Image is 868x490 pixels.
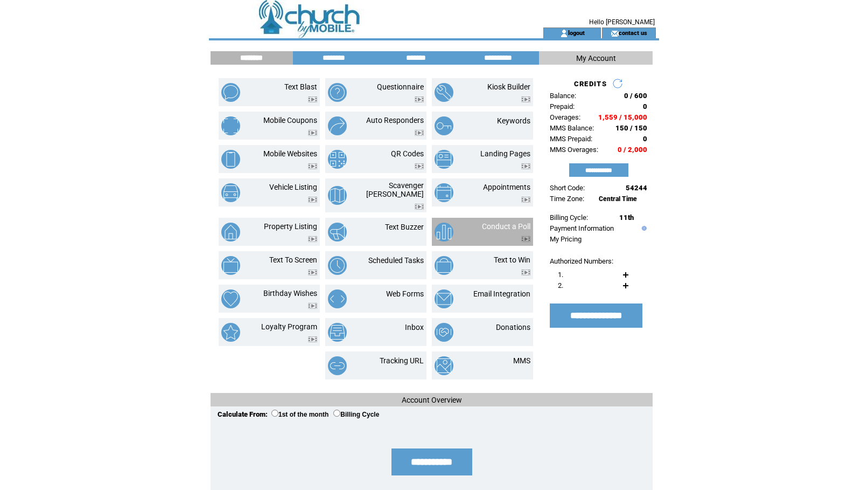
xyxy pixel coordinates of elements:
[269,256,317,264] a: Text To Screen
[558,271,563,279] span: 1.
[550,135,592,143] span: MMS Prepaid:
[558,281,563,289] span: 2.
[550,195,584,203] span: Time Zone:
[550,257,613,265] span: Authorized Numbers:
[328,223,347,241] img: text-buzzer.png
[391,149,424,158] a: QR Codes
[308,197,317,203] img: video.png
[405,323,424,332] a: Inbox
[496,323,530,332] a: Donations
[550,102,575,111] span: Prepaid:
[221,183,240,202] img: vehicle-listing.png
[415,204,424,210] img: video.png
[264,222,317,231] a: Property Listing
[328,289,347,308] img: web-forms.png
[435,323,453,342] img: donations.png
[624,92,647,100] span: 0 / 600
[269,183,317,191] a: Vehicle Listing
[643,135,647,143] span: 0
[639,226,647,231] img: help.gif
[550,124,594,132] span: MMS Balance:
[435,183,453,202] img: appointments.png
[550,224,614,232] a: Payment Information
[521,197,530,203] img: video.png
[435,150,453,169] img: landing-pages.png
[366,181,424,198] a: Scavenger [PERSON_NAME]
[328,83,347,102] img: questionnaire.png
[487,82,530,91] a: Kiosk Builder
[333,410,340,417] input: Billing Cycle
[328,323,347,342] img: inbox.png
[619,213,634,222] span: 11th
[221,83,240,102] img: text-blast.png
[385,223,424,231] a: Text Buzzer
[550,113,580,121] span: Overages:
[377,82,424,91] a: Questionnaire
[380,356,424,365] a: Tracking URL
[550,213,588,222] span: Billing Cycle:
[435,116,453,135] img: keywords.png
[308,130,317,136] img: video.png
[483,183,530,191] a: Appointments
[263,149,317,158] a: Mobile Websites
[415,130,424,136] img: video.png
[333,411,379,418] label: Billing Cycle
[328,256,347,275] img: scheduled-tasks.png
[328,150,347,169] img: qr-codes.png
[521,96,530,102] img: video.png
[521,163,530,169] img: video.png
[513,356,530,365] a: MMS
[482,222,530,231] a: Conduct a Poll
[271,411,328,418] label: 1st of the month
[576,54,616,63] span: My Account
[263,116,317,125] a: Mobile Coupons
[435,256,453,275] img: text-to-win.png
[328,186,347,205] img: scavenger-hunt.png
[328,116,347,135] img: auto-responders.png
[599,195,637,203] span: Central Time
[284,82,317,91] a: Text Blast
[521,236,530,242] img: video.png
[328,356,347,375] img: tracking-url.png
[218,410,268,418] span: Calculate From:
[368,256,424,265] a: Scheduled Tasks
[221,256,240,275] img: text-to-screen.png
[221,223,240,241] img: property-listing.png
[271,410,278,417] input: 1st of the month
[598,113,647,121] span: 1,559 / 15,000
[386,289,424,298] a: Web Forms
[574,80,607,88] span: CREDITS
[221,289,240,308] img: birthday-wishes.png
[308,236,317,242] img: video.png
[308,336,317,342] img: video.png
[619,29,647,36] a: contact us
[494,256,530,264] a: Text to Win
[550,146,598,154] span: MMS Overages:
[643,102,647,111] span: 0
[480,149,530,158] a: Landing Pages
[560,29,568,38] img: account_icon.gif
[308,270,317,275] img: video.png
[366,116,424,125] a: Auto Responders
[435,289,453,308] img: email-integration.png
[308,303,317,309] img: video.png
[615,124,647,132] span: 150 / 150
[497,116,530,125] a: Keywords
[221,116,240,135] img: mobile-coupons.png
[435,83,453,102] img: kiosk-builder.png
[263,289,317,298] a: Birthday Wishes
[521,270,530,275] img: video.png
[550,235,582,243] a: My Pricing
[435,356,453,375] img: mms.png
[261,322,317,331] a: Loyalty Program
[589,18,655,26] span: Hello [PERSON_NAME]
[550,184,585,192] span: Short Code:
[415,163,424,169] img: video.png
[626,184,647,192] span: 54244
[221,323,240,342] img: loyalty-program.png
[308,96,317,102] img: video.png
[415,96,424,102] img: video.png
[402,396,462,404] span: Account Overview
[618,146,647,154] span: 0 / 2,000
[568,29,585,36] a: logout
